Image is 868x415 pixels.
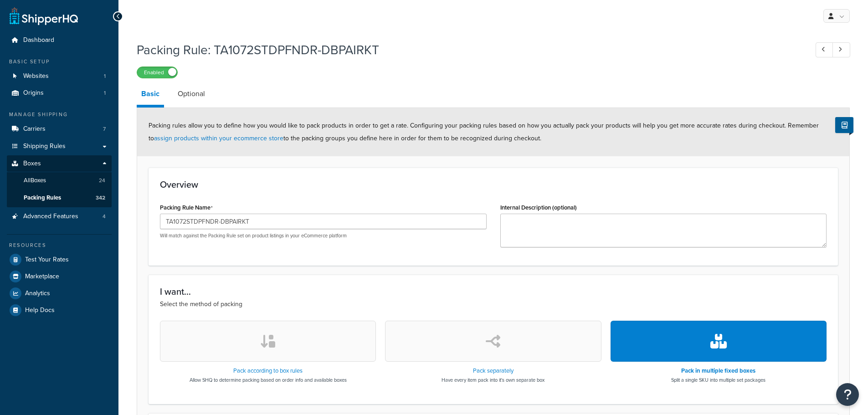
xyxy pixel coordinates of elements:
[137,83,164,108] a: Basic
[160,299,827,309] p: Select the method of packing
[671,376,765,384] p: Split a single SKU into multiple set packages
[23,72,49,80] span: Websites
[7,68,112,85] a: Websites1
[816,42,833,57] a: Previous Record
[23,143,66,150] span: Shipping Rules
[7,190,112,206] li: Packing Rules
[160,232,487,239] p: Will match against the Packing Rule set on product listings in your eCommerce platform
[671,368,765,374] h3: Pack in multiple fixed boxes
[7,155,112,172] a: Boxes
[190,368,347,374] h3: Pack according to box rules
[23,213,78,220] span: Advanced Features
[7,138,112,155] a: Shipping Rules
[7,121,112,138] a: Carriers7
[24,194,61,202] span: Packing Rules
[7,302,112,318] a: Help Docs
[190,376,347,384] p: Allow SHQ to determine packing based on order info and available boxes
[173,83,210,105] a: Optional
[7,208,112,225] a: Advanced Features4
[835,117,853,133] button: Show Help Docs
[137,67,177,78] label: Enabled
[7,32,112,49] a: Dashboard
[104,72,106,80] span: 1
[442,368,544,374] h3: Pack separately
[7,190,112,206] a: Packing Rules342
[154,133,283,143] a: assign products within your ecommerce store
[103,125,106,133] span: 7
[160,179,827,190] h3: Overview
[7,68,112,85] li: Websites
[149,121,819,143] span: Packing rules allow you to define how you would like to pack products in order to get a rate. Con...
[832,42,850,57] a: Next Record
[24,177,46,184] span: All Boxes
[25,273,59,281] span: Marketplace
[7,111,112,118] div: Manage Shipping
[23,89,44,97] span: Origins
[836,383,859,406] button: Open Resource Center
[7,285,112,302] a: Analytics
[7,268,112,285] a: Marketplace
[23,160,41,168] span: Boxes
[25,290,50,297] span: Analytics
[7,85,112,102] li: Origins
[7,241,112,249] div: Resources
[7,208,112,225] li: Advanced Features
[104,89,106,97] span: 1
[23,125,46,133] span: Carriers
[25,307,55,314] span: Help Docs
[500,204,577,211] label: Internal Description (optional)
[442,376,544,384] p: Have every item pack into it's own separate box
[7,155,112,207] li: Boxes
[7,85,112,102] a: Origins1
[96,194,105,202] span: 342
[23,36,54,44] span: Dashboard
[7,121,112,138] li: Carriers
[7,251,112,268] a: Test Your Rates
[103,213,106,220] span: 4
[137,41,799,59] h1: Packing Rule: TA1072STDPFNDR-DBPAIRKT
[7,172,112,189] a: AllBoxes24
[25,256,69,264] span: Test Your Rates
[160,287,827,297] h3: I want...
[7,58,112,66] div: Basic Setup
[160,204,213,211] label: Packing Rule Name
[99,177,105,184] span: 24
